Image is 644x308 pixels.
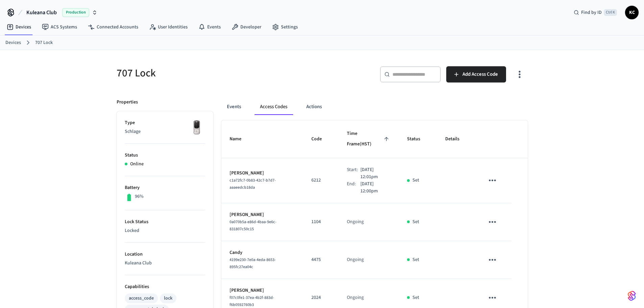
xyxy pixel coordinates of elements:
[230,249,295,256] p: Candy
[117,99,138,106] p: Properties
[230,295,274,308] span: f07c0fe1-37ea-4b2f-883d-f6b0592760b3
[412,294,419,301] p: Set
[125,260,205,267] p: Kuleana Club
[1,21,37,33] a: Devices
[412,218,419,226] p: Set
[26,8,57,17] span: Kuleana Club
[230,287,295,294] p: [PERSON_NAME]
[125,152,205,159] p: Status
[230,134,250,144] span: Name
[347,181,360,195] div: End:
[5,39,21,46] a: Devices
[135,193,144,200] p: 96%
[311,177,331,184] p: 6212
[255,99,293,115] button: Access Codes
[221,99,528,115] div: ant example
[125,218,205,226] p: Lock Status
[301,99,327,115] button: Actions
[347,166,360,181] div: Start:
[412,177,419,184] p: Set
[125,184,205,191] p: Battery
[230,177,276,190] span: c1a72fc7-0b83-42c7-b7d7-aaaeedcb18da
[412,256,419,263] p: Set
[125,119,205,126] p: Type
[311,134,331,144] span: Code
[226,21,267,33] a: Developer
[604,9,617,16] span: Ctrl K
[144,21,193,33] a: User Identities
[339,241,399,279] td: Ongoing
[625,6,639,19] button: KC
[311,294,331,301] p: 2024
[82,21,144,33] a: Connected Accounts
[125,251,205,258] p: Location
[347,128,391,150] span: Time Frame(HST)
[62,8,89,17] span: Production
[37,21,82,33] a: ACS Systems
[117,66,318,80] h5: 707 Lock
[230,257,276,270] span: 4199e230-7e0a-4eda-8653-895fc27ea04c
[628,290,636,301] img: SeamLogoGradient.69752ec5.svg
[125,227,205,234] p: Locked
[193,21,226,33] a: Events
[230,211,295,218] p: [PERSON_NAME]
[407,134,429,144] span: Status
[360,166,391,181] p: [DATE] 12:01pm
[35,39,53,46] a: 707 Lock
[626,6,638,19] span: KC
[311,256,331,263] p: 4475
[130,161,144,168] p: Online
[230,219,277,232] span: 0a070b5a-e86d-4baa-9e6c-831807c50c15
[462,70,498,79] span: Add Access Code
[267,21,303,33] a: Settings
[125,128,205,135] p: Schlage
[339,203,399,241] td: Ongoing
[164,295,172,302] div: lock
[129,295,154,302] div: access_code
[581,9,602,16] span: Find by ID
[360,181,391,195] p: [DATE] 12:00pm
[311,218,331,226] p: 1104
[445,134,468,144] span: Details
[188,119,205,136] img: Yale Assure Touchscreen Wifi Smart Lock, Satin Nickel, Front
[446,66,506,82] button: Add Access Code
[568,6,622,19] div: Find by IDCtrl K
[230,170,295,177] p: [PERSON_NAME]
[221,99,246,115] button: Events
[125,283,205,290] p: Capabilities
